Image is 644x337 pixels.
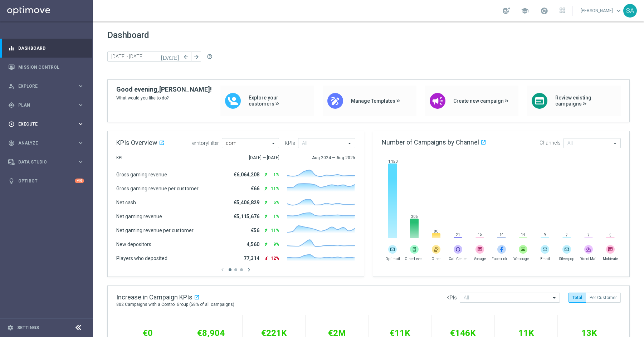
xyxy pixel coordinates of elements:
div: Optibot [8,171,84,190]
i: play_circle_outline [8,121,15,127]
button: Data Studio keyboard_arrow_right [8,159,84,165]
i: keyboard_arrow_right [77,158,84,165]
span: Data Studio [18,160,77,164]
i: gps_fixed [8,102,15,108]
i: keyboard_arrow_right [77,140,84,146]
i: keyboard_arrow_right [77,121,84,127]
div: Explore [8,83,77,89]
a: Settings [17,326,39,330]
span: Explore [18,84,77,88]
i: settings [7,324,14,331]
a: Dashboard [18,39,84,58]
div: Mission Control [8,58,84,77]
i: keyboard_arrow_right [77,102,84,108]
div: Analyze [8,140,77,146]
button: equalizer Dashboard [8,45,84,51]
button: play_circle_outline Execute keyboard_arrow_right [8,121,84,127]
div: Dashboard [8,39,84,58]
span: school [521,7,529,15]
a: Optibot [18,171,75,190]
i: track_changes [8,140,15,146]
span: keyboard_arrow_down [615,7,623,15]
i: person_search [8,83,15,89]
button: lightbulb Optibot +10 [8,178,84,184]
span: Execute [18,122,77,126]
div: SA [623,4,637,18]
button: person_search Explore keyboard_arrow_right [8,83,84,89]
div: Plan [8,102,77,108]
a: Mission Control [18,58,84,77]
a: [PERSON_NAME]keyboard_arrow_down [580,5,623,16]
div: +10 [75,179,84,183]
div: Data Studio [8,159,77,165]
div: Execute [8,121,77,127]
i: lightbulb [8,178,15,184]
button: track_changes Analyze keyboard_arrow_right [8,140,84,146]
i: keyboard_arrow_right [77,83,84,89]
i: equalizer [8,45,15,52]
span: Analyze [18,141,77,145]
button: Mission Control [8,64,84,70]
span: Plan [18,103,77,107]
button: gps_fixed Plan keyboard_arrow_right [8,102,84,108]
